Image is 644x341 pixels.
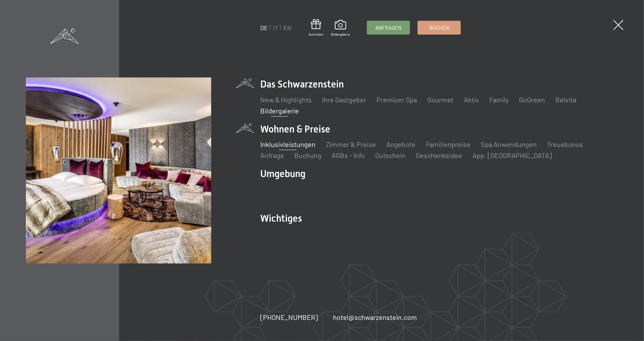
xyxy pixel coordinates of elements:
span: Bildergalerie [331,32,350,37]
a: Family [489,95,509,104]
span: [PHONE_NUMBER] [260,313,318,321]
a: IT [273,24,278,31]
a: Bildergalerie [260,107,299,115]
a: Familienpreise [426,140,470,148]
a: Ihre Gastgeber [322,95,366,104]
a: Treuebonus [547,140,583,148]
a: AGBs - Info [332,151,365,159]
a: Bildergalerie [331,20,350,37]
a: App. [GEOGRAPHIC_DATA] [472,151,552,159]
a: GoGreen [519,95,545,104]
a: Gutschein [375,151,406,159]
a: Geschenksidee [416,151,462,159]
a: hotel@schwarzenstein.com [333,312,417,322]
a: Spa Anwendungen [481,140,537,148]
a: Angebote [386,140,416,148]
a: Anfrage [260,151,284,159]
a: EN [283,24,291,31]
a: DE [260,24,268,31]
a: Gutschein [309,19,323,37]
span: Gutschein [309,32,323,37]
a: Buchen [418,21,460,34]
a: Premium Spa [377,95,417,104]
a: Inklusivleistungen [260,140,315,148]
a: Belvita [555,95,576,104]
a: Zimmer & Preise [326,140,376,148]
span: Anfragen [375,24,401,31]
a: [PHONE_NUMBER] [260,312,318,322]
a: Anfragen [367,21,410,34]
a: Aktiv [464,95,479,104]
a: New & Highlights [260,95,312,104]
span: Buchen [429,24,449,31]
a: Gourmet [427,95,453,104]
a: Buchung [294,151,321,159]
